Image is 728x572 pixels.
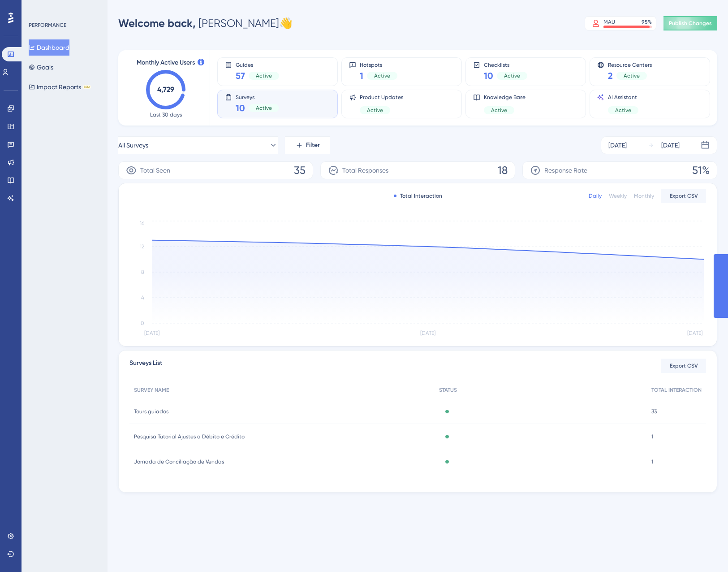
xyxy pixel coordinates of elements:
[140,243,144,250] tspan: 12
[256,72,272,79] span: Active
[615,107,631,114] span: Active
[544,165,587,176] span: Response Rate
[134,433,245,440] span: Pesquisa Tutorial Ajustes a Débito e Crédito
[294,163,306,178] span: 35
[360,94,403,101] span: Product Updates
[670,362,698,369] span: Export CSV
[236,102,245,114] span: 10
[118,17,196,30] span: Welcome back,
[498,163,508,178] span: 18
[624,72,640,79] span: Active
[608,69,613,82] span: 2
[236,61,279,68] span: Guides
[589,192,602,199] div: Daily
[661,359,706,373] button: Export CSV
[150,111,182,118] span: Last 30 days
[342,165,388,176] span: Total Responses
[236,69,245,82] span: 57
[360,69,363,82] span: 1
[256,104,272,112] span: Active
[144,330,159,336] tspan: [DATE]
[603,18,615,26] div: MAU
[29,79,91,95] button: Impact ReportsBETA
[140,165,170,176] span: Total Seen
[367,107,383,114] span: Active
[484,61,527,68] span: Checklists
[420,330,435,336] tspan: [DATE]
[663,16,717,30] button: Publish Changes
[642,18,652,26] div: 95 %
[687,330,702,336] tspan: [DATE]
[118,16,293,30] div: [PERSON_NAME] 👋
[236,94,279,100] span: Surveys
[670,192,698,199] span: Export CSV
[29,59,53,75] button: Goals
[634,192,654,199] div: Monthly
[608,94,638,101] span: AI Assistant
[484,94,526,101] span: Knowledge Base
[360,61,397,68] span: Hotspots
[651,408,657,415] span: 33
[651,386,702,394] span: TOTAL INTERACTION
[141,295,144,301] tspan: 4
[129,358,162,374] span: Surveys List
[661,189,706,203] button: Export CSV
[140,220,144,226] tspan: 16
[141,320,144,326] tspan: 0
[134,408,168,415] span: Tours guiados
[491,107,507,114] span: Active
[118,136,278,154] button: All Surveys
[374,72,390,79] span: Active
[661,140,680,151] div: [DATE]
[137,57,195,68] span: Monthly Active Users
[285,136,330,154] button: Filter
[439,386,457,394] span: STATUS
[134,386,169,394] span: SURVEY NAME
[692,163,710,178] span: 51%
[608,140,627,151] div: [DATE]
[83,85,91,89] div: BETA
[394,192,442,199] div: Total Interaction
[651,433,653,440] span: 1
[29,22,66,29] div: PERFORMANCE
[157,85,174,94] text: 4,729
[306,140,320,151] span: Filter
[134,458,224,465] span: Jornada de Conciliação de Vendas
[504,72,520,79] span: Active
[484,69,493,82] span: 10
[609,192,627,199] div: Weekly
[118,140,148,151] span: All Surveys
[669,20,712,27] span: Publish Changes
[608,61,652,68] span: Resource Centers
[29,39,69,56] button: Dashboard
[690,537,717,563] iframe: UserGuiding AI Assistant Launcher
[141,269,144,275] tspan: 8
[651,458,653,465] span: 1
